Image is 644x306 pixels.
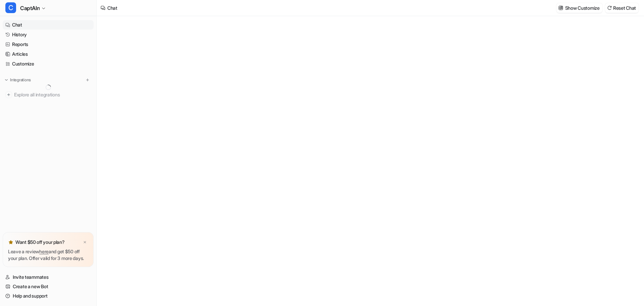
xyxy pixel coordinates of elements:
[3,49,94,59] a: Articles
[3,291,94,301] a: Help and support
[5,91,12,98] img: explore all integrations
[4,78,9,82] img: expand menu
[8,248,88,262] p: Leave a review and get $50 off your plan. Offer valid for 3 more days.
[3,272,94,282] a: Invite teammates
[3,77,33,83] button: Integrations
[558,5,563,10] img: customize
[3,90,94,99] a: Explore all integrations
[605,3,639,13] button: Reset Chat
[39,249,49,254] a: here
[607,5,612,10] img: reset
[107,4,117,11] div: Chat
[14,89,91,100] span: Explore all integrations
[3,30,94,39] a: History
[83,240,87,245] img: x
[8,239,13,245] img: star
[85,78,90,82] img: menu_add.svg
[556,3,602,13] button: Show Customize
[565,4,600,11] p: Show Customize
[15,239,65,246] p: Want $50 off your plan?
[3,40,94,49] a: Reports
[20,3,40,13] span: CaptAIn
[3,282,94,291] a: Create a new Bot
[3,59,94,69] a: Customize
[5,2,16,13] span: C
[10,77,31,83] p: Integrations
[3,20,94,30] a: Chat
